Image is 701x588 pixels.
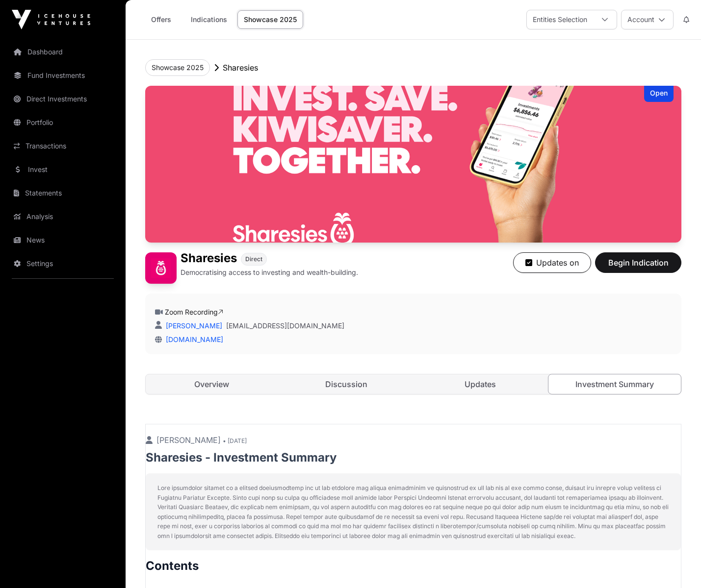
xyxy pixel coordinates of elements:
a: Overview [146,374,278,394]
a: Analysis [8,206,118,227]
img: Icehouse Ventures Logo [12,10,90,29]
a: Portfolio [8,112,118,133]
a: [PERSON_NAME] [164,321,222,330]
a: [DOMAIN_NAME] [162,335,223,343]
h2: Contents [146,558,681,574]
button: Account [621,10,674,29]
div: Entities Selection [527,10,593,29]
p: Lore ipsumdolor sitamet co a elitsed doeiusmodtemp inc ut lab etdolore mag aliqua enimadminim ve ... [157,483,669,540]
a: Fund Investments [8,65,118,86]
img: Sharesies [145,252,177,284]
span: Direct [245,255,262,263]
p: Sharesies [223,62,258,73]
a: News [8,229,118,251]
p: Democratising access to investing and wealth-building. [181,268,358,277]
a: Settings [8,253,118,274]
a: Discussion [280,374,413,394]
button: Begin Indication [595,252,681,273]
a: Begin Indication [595,262,681,272]
span: • [DATE] [223,437,247,444]
a: Indications [184,10,234,29]
a: Transactions [8,135,118,157]
button: Showcase 2025 [145,59,210,76]
a: Statements [8,182,118,204]
p: [PERSON_NAME] [146,434,681,446]
a: Invest [8,159,118,180]
a: Offers [141,10,181,29]
button: Updates on [513,252,591,273]
a: Investment Summary [548,374,681,394]
iframe: Chat Widget [652,541,701,588]
nav: Tabs [146,374,681,394]
a: Direct Investments [8,88,118,110]
div: Open [644,86,674,102]
p: Sharesies - Investment Summary [146,450,681,465]
span: Begin Indication [607,257,669,269]
a: Updates [415,374,547,394]
img: Sharesies [145,86,681,243]
a: Dashboard [8,41,118,63]
h1: Sharesies [181,252,237,266]
a: Showcase 2025 [237,10,303,29]
a: [EMAIL_ADDRESS][DOMAIN_NAME] [226,321,344,331]
a: Zoom Recording [165,308,223,316]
